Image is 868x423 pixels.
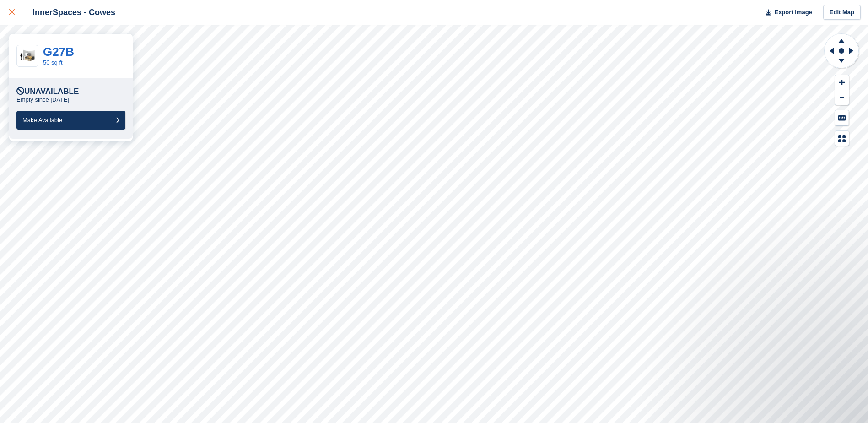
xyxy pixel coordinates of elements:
[774,8,812,17] span: Export Image
[835,90,849,105] button: Zoom Out
[835,75,849,90] button: Zoom In
[43,59,63,66] a: 50 sq ft
[823,5,861,20] a: Edit Map
[16,96,69,103] p: Empty since [DATE]
[43,45,74,59] a: G27B
[24,7,115,18] div: InnerSpaces - Cowes
[760,5,812,20] button: Export Image
[16,111,125,130] button: Make Available
[835,110,849,125] button: Keyboard Shortcuts
[22,117,62,124] span: Make Available
[835,131,849,146] button: Map Legend
[16,87,79,96] div: Unavailable
[17,48,38,64] img: 50-sqft-unit.jpg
